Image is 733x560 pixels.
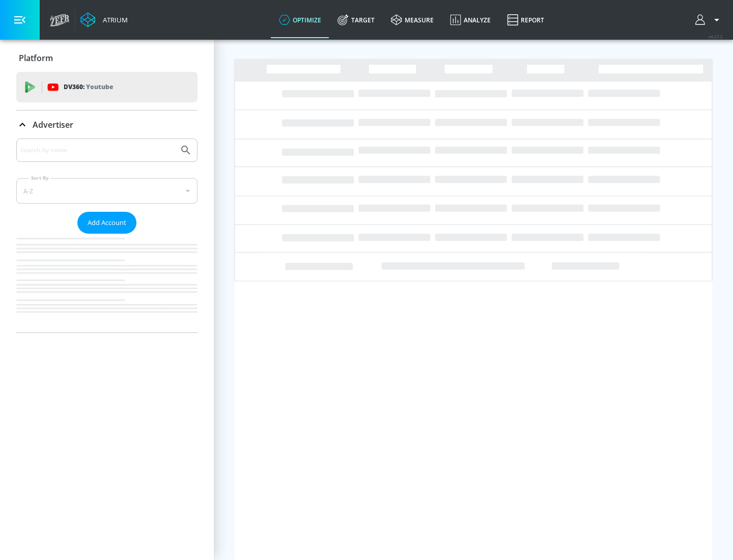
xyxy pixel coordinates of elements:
p: Advertiser [33,119,73,130]
p: DV360: [64,81,113,93]
div: DV360: Youtube [16,72,198,102]
button: Add Account [77,212,136,234]
input: Search by name [20,144,175,157]
div: A-Z [16,178,198,204]
label: Sort By [29,175,51,181]
p: Youtube [86,81,113,92]
span: v 4.22.2 [709,34,723,39]
div: Platform [16,44,198,72]
p: Platform [19,52,53,64]
div: Advertiser [16,138,198,332]
span: Add Account [88,217,126,229]
a: Analyze [442,2,499,38]
div: Atrium [99,15,128,24]
div: Advertiser [16,110,198,139]
nav: list of Advertiser [16,234,198,332]
a: Target [329,2,383,38]
a: optimize [271,2,329,38]
a: measure [383,2,442,38]
a: Atrium [80,12,128,27]
a: Report [499,2,552,38]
